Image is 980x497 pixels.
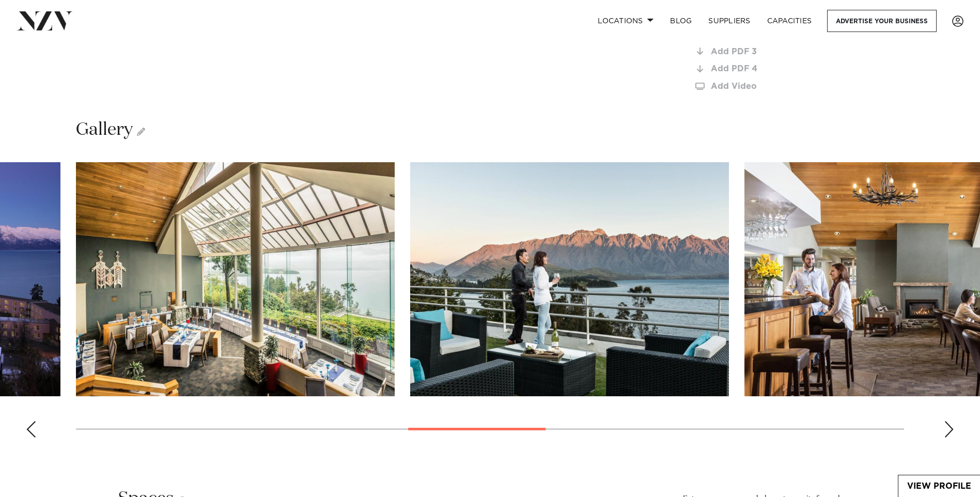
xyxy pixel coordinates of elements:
a: Capacities [759,10,820,32]
a: BLOG [662,10,700,32]
swiper-slide: 7 / 15 [76,162,395,396]
div: Add PDF 3 [711,48,862,56]
a: Add PDF 4 [694,65,862,74]
a: Locations [589,10,662,32]
a: View Profile [898,475,980,497]
img: 7t1DM1TXQNLJHNYaDMiAJpZpv7myZWE0DyVgji3W.jpg [410,162,729,396]
a: SUPPLIERS [700,10,758,32]
h2: Gallery [76,118,145,142]
swiper-slide: 8 / 15 [410,162,729,396]
div: Add PDF 4 [711,65,862,73]
a: Add PDF 3 [694,47,862,56]
img: E5WzC7YKDdfEz1y4SQnrLWHDTFfTg2kQd0EuXZ18.jpg [76,162,395,396]
img: nzv-logo.png [17,11,73,30]
a: Advertise your business [827,10,937,32]
a: Add Video [694,82,862,91]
